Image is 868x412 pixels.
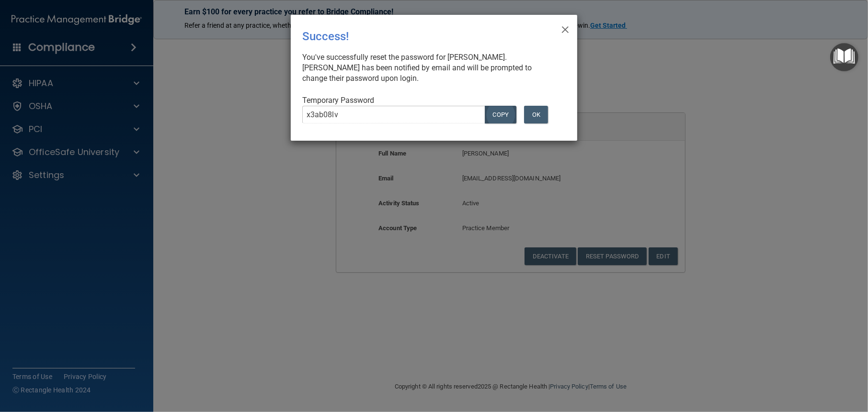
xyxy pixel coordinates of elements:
[561,19,570,38] span: ×
[485,106,516,123] button: COPY
[302,52,558,84] div: You've successfully reset the password for [PERSON_NAME]. [PERSON_NAME] has been notified by emai...
[524,106,548,123] button: OK
[830,43,858,71] button: Open Resource Center
[302,96,374,105] span: Temporary Password
[302,22,526,50] div: Success!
